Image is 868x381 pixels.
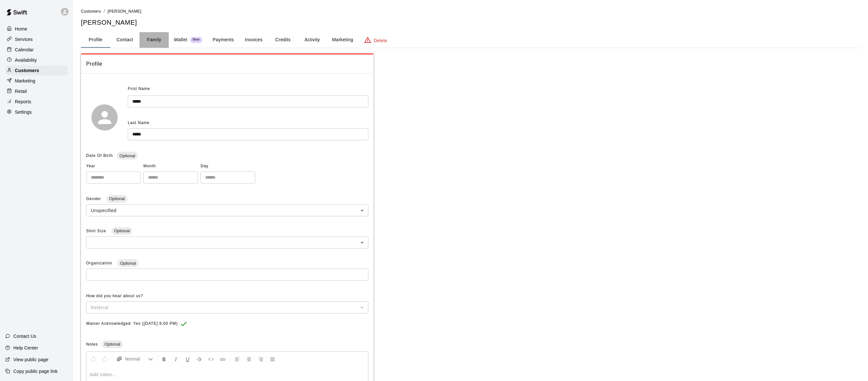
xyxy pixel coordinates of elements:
span: Day [201,161,255,171]
p: View public page [13,356,48,363]
button: Insert Code [205,353,217,365]
button: Right Align [255,353,266,365]
button: Profile [81,32,110,48]
a: Home [5,24,68,34]
span: Organization [86,261,113,265]
button: Credits [268,32,297,48]
button: Redo [99,353,111,365]
button: Undo [88,353,99,365]
span: First Name [128,84,150,94]
p: Services [15,36,33,43]
div: Unspecified [86,204,368,216]
span: Profile [86,60,368,68]
a: Calendar [5,45,68,55]
button: Family [139,32,169,48]
span: Year [86,161,141,171]
p: Reports [15,98,31,105]
p: Delete [374,37,387,44]
div: Referral [86,301,368,313]
a: Services [5,34,68,44]
button: Format Bold [159,353,170,365]
button: Formatting Options [113,353,156,365]
button: Insert Link [217,353,228,365]
p: Help Center [13,345,38,351]
div: basic tabs example [81,32,860,48]
p: Calendar [15,46,34,53]
li: / [104,8,105,15]
button: Marketing [327,32,358,48]
a: Marketing [5,76,68,86]
p: Home [15,26,27,32]
span: Optional [117,153,138,158]
button: Format Underline [182,353,193,365]
span: Optional [117,261,138,266]
span: Normal [125,356,148,362]
button: Format Strikethrough [194,353,205,365]
button: Left Align [232,353,243,365]
p: Retail [15,88,27,95]
span: How did you hear about us? [86,294,143,298]
span: [PERSON_NAME] [108,9,141,14]
button: Format Italics [170,353,181,365]
p: Settings [15,109,32,115]
span: Notes [86,342,98,347]
p: Customers [15,67,39,74]
p: Contact Us [13,333,36,339]
a: Customers [81,8,101,14]
span: Last Name [128,121,150,125]
span: Optional [102,342,123,347]
span: New [190,38,202,42]
p: Copy public page link [13,368,58,375]
a: Customers [5,66,68,75]
h5: [PERSON_NAME] [81,18,860,27]
p: Marketing [15,78,35,84]
a: Reports [5,97,68,107]
a: Retail [5,86,68,96]
nav: breadcrumb [81,8,860,15]
span: Waiver Acknowledged: Yes ([DATE] 9:00 PM) [86,319,178,329]
button: Activity [297,32,327,48]
span: Gender [86,197,102,201]
span: Month [143,161,198,171]
span: Optional [112,228,132,233]
span: Shirt Size [86,229,108,233]
button: Contact [110,32,139,48]
p: Wallet [174,36,188,43]
button: Center Align [243,353,255,365]
p: Availability [15,57,37,63]
button: Invoices [239,32,268,48]
button: Payments [207,32,239,48]
span: Optional [106,196,127,201]
a: Settings [5,107,68,117]
span: Date Of Birth [86,153,113,158]
button: Justify Align [267,353,278,365]
a: Availability [5,55,68,65]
